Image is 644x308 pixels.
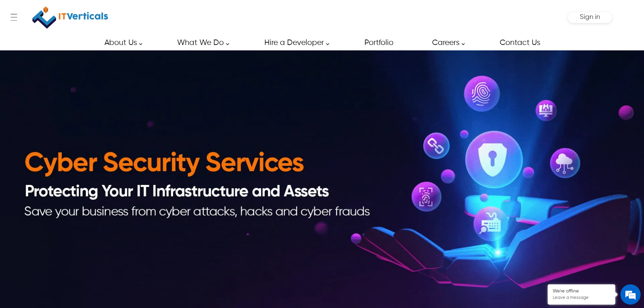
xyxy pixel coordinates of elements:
[97,35,146,50] a: About Us
[580,14,600,21] span: Sign in
[32,3,108,32] img: IT Verticals Inc
[553,288,610,294] div: We're offline
[257,35,333,50] a: Hire a Developer
[424,35,469,50] a: Careers
[492,35,547,50] a: Contact Us
[169,35,233,50] a: What We Do
[32,3,109,32] a: IT Verticals Inc
[580,16,600,20] a: Sign in
[553,295,610,301] p: Leave a message
[357,35,401,50] a: Portfolio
